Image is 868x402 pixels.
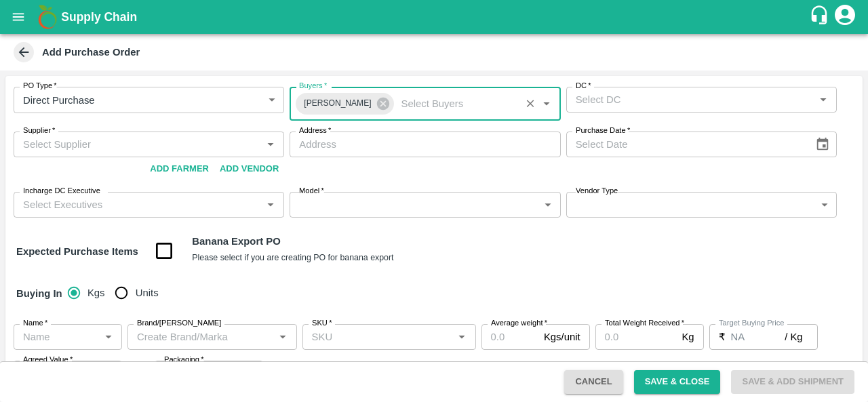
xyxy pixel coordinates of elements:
[61,10,137,24] b: Supply Chain
[192,253,393,262] small: Please select if you are creating PO for banana export
[262,136,279,153] button: Open
[634,370,721,394] button: Save & Close
[192,236,280,247] b: Banana Export PO
[307,328,450,346] input: SKU
[605,318,684,329] label: Total Weight Received
[23,125,55,136] label: Supplier
[68,279,170,306] div: buying_in
[299,125,331,136] label: Address
[544,329,580,344] p: Kgs/unit
[164,355,204,365] label: Packaging
[491,318,547,329] label: Average weight
[87,285,105,300] span: Kgs
[566,132,804,157] input: Select Date
[296,93,393,115] div: [PERSON_NAME]
[23,186,100,197] label: Incharge DC Executive
[396,95,517,113] input: Select Buyers
[731,324,785,350] input: 0.0
[3,1,34,33] button: open drawer
[290,132,560,157] input: Address
[23,355,73,365] label: Agreed Value
[136,285,159,300] span: Units
[570,91,810,108] input: Select DC
[538,95,555,113] button: Open
[42,47,140,58] b: Add Purchase Order
[785,329,802,344] p: / Kg
[34,3,61,31] img: logo
[262,196,279,214] button: Open
[61,7,809,26] a: Supply Chain
[137,318,221,329] label: Brand/[PERSON_NAME]
[23,318,47,329] label: Name
[23,81,57,92] label: PO Type
[100,328,117,346] button: Open
[299,81,327,92] label: Buyers
[214,157,284,181] button: Add Vendor
[576,81,591,92] label: DC
[595,324,677,350] input: 0.0
[719,318,785,329] label: Target Buying Price
[833,3,857,31] div: account of current user
[814,91,832,108] button: Open
[576,186,618,197] label: Vendor Type
[719,329,726,344] p: ₹
[16,246,138,257] strong: Expected Purchase Items
[810,132,835,157] button: Choose date
[564,370,623,394] button: Cancel
[144,157,214,181] button: Add Farmer
[18,196,258,214] input: Select Executives
[132,328,271,346] input: Create Brand/Marka
[481,324,538,350] input: 0.0
[23,93,95,108] p: Direct Purchase
[809,5,833,29] div: customer-support
[299,186,324,197] label: Model
[11,279,68,308] h6: Buying In
[18,136,258,153] input: Select Supplier
[453,328,471,346] button: Open
[682,329,694,344] p: Kg
[576,125,630,136] label: Purchase Date
[521,95,540,113] button: Clear
[18,328,96,346] input: Name
[274,328,292,346] button: Open
[296,96,379,110] span: [PERSON_NAME]
[312,318,332,329] label: SKU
